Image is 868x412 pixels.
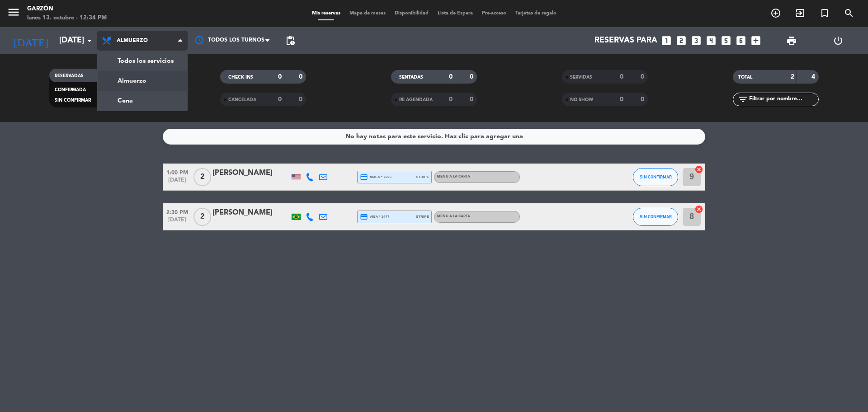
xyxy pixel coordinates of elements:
[278,96,282,103] strong: 0
[470,74,475,80] strong: 0
[117,37,148,44] span: Almuerzo
[449,74,453,80] strong: 0
[399,98,433,102] span: RE AGENDADA
[416,174,429,180] span: stripe
[390,11,433,16] span: Disponibilidad
[360,213,368,221] i: credit_card
[345,11,390,16] span: Mapa de mesas
[55,74,84,78] span: RESERVADAS
[212,167,289,179] div: [PERSON_NAME]
[737,94,748,105] i: filter_list
[641,74,646,80] strong: 0
[750,35,762,47] i: add_box
[360,173,368,181] i: credit_card
[620,96,623,103] strong: 0
[844,8,854,19] i: search
[437,175,470,178] span: MENÚ A LA CARTA
[795,8,806,19] i: exit_to_app
[163,217,192,227] span: [DATE]
[193,168,211,186] span: 2
[594,36,657,45] span: Reservas para
[163,177,192,187] span: [DATE]
[695,166,703,173] img: close.png
[193,208,211,226] span: 2
[470,96,475,103] strong: 0
[770,8,781,19] i: add_circle_outline
[660,35,672,47] i: looks_one
[437,215,470,218] span: MENÚ A LA CARTA
[163,206,192,217] span: 2:30 PM
[360,213,389,221] span: visa * 1447
[620,74,623,80] strong: 0
[345,131,523,142] div: No hay notas para este servicio. Haz clic para agregar una
[748,94,818,104] input: Filtrar por nombre...
[433,11,477,16] span: Lista de Espera
[285,35,296,46] span: pending_actions
[228,98,256,102] span: CANCELADA
[27,5,107,14] div: Garzón
[212,207,289,219] div: [PERSON_NAME]
[360,173,392,181] span: amex * 7026
[98,71,187,91] a: Almuerzo
[695,206,703,213] img: close.png
[399,75,423,80] span: SENTADAS
[811,74,817,80] strong: 4
[7,5,20,19] i: menu
[735,35,747,47] i: looks_6
[833,35,844,46] i: power_settings_new
[815,27,861,54] div: LOG OUT
[98,91,187,111] a: Cena
[7,5,20,22] button: menu
[640,214,672,219] span: SIN CONFIRMAR
[416,214,429,220] span: stripe
[228,75,253,80] span: CHECK INS
[55,98,91,103] span: SIN CONFIRMAR
[570,75,592,80] span: SERVIDAS
[791,74,794,80] strong: 2
[633,168,678,186] button: SIN CONFIRMAR
[307,11,345,16] span: Mis reservas
[299,96,304,103] strong: 0
[633,208,678,226] button: SIN CONFIRMAR
[819,8,830,19] i: turned_in_not
[477,11,511,16] span: Pre-acceso
[720,35,732,47] i: looks_5
[511,11,561,16] span: Tarjetas de regalo
[690,35,702,47] i: looks_3
[27,14,107,23] div: lunes 13. octubre - 12:34 PM
[449,96,453,103] strong: 0
[55,88,86,92] span: CONFIRMADA
[786,35,797,46] span: print
[640,174,672,179] span: SIN CONFIRMAR
[641,96,646,103] strong: 0
[84,35,95,46] i: arrow_drop_down
[299,74,304,80] strong: 0
[570,98,593,102] span: NO SHOW
[278,74,282,80] strong: 0
[705,35,717,47] i: looks_4
[675,35,687,47] i: looks_two
[7,31,55,51] i: [DATE]
[163,167,192,177] span: 1:00 PM
[738,75,752,80] span: TOTAL
[98,51,187,71] a: Todos los servicios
